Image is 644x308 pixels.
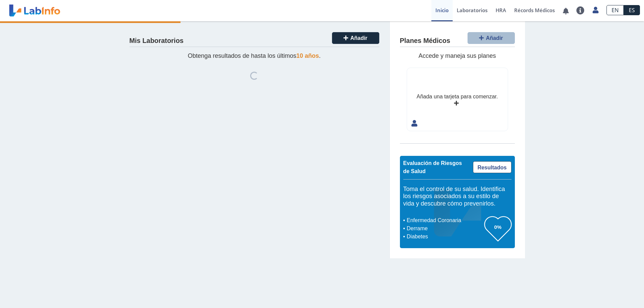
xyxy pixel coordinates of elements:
[400,37,450,45] h4: Planes Médicos
[606,5,624,15] a: EN
[188,52,320,59] span: Obtenga resultados de hasta los últimos .
[403,186,511,208] h5: Toma el control de su salud. Identifica los riesgos asociados a su estilo de vida y descubre cómo...
[468,32,515,44] button: Añadir
[419,52,496,59] span: Accede y maneja sus planes
[416,93,498,101] div: Añada una tarjeta para comenzar.
[486,35,503,41] span: Añadir
[484,223,511,231] h3: 0%
[129,37,184,45] h4: Mis Laboratorios
[405,224,484,233] li: Derrame
[350,35,367,41] span: Añadir
[496,7,506,14] span: HRA
[332,32,379,44] button: Añadir
[624,5,640,15] a: ES
[296,52,319,59] span: 10 años
[473,161,511,173] a: Resultados
[403,160,462,174] span: Evaluación de Riesgos de Salud
[405,216,484,224] li: Enfermedad Coronaria
[405,233,484,241] li: Diabetes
